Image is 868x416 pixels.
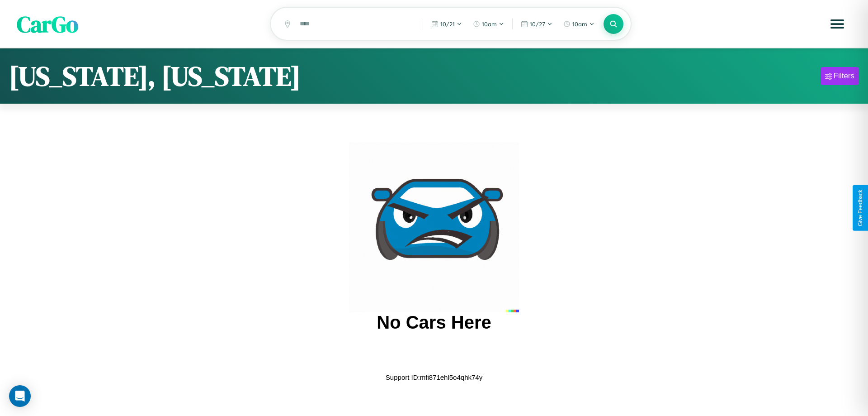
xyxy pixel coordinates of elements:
h1: [US_STATE], [US_STATE] [9,57,301,95]
button: Filters [821,67,859,85]
span: 10 / 21 [440,20,455,28]
div: Filters [834,72,854,81]
img: car [349,142,519,312]
button: 10/21 [427,17,467,31]
span: 10am [572,20,587,28]
p: Support ID: mfi871ehl5o4qhk74y [386,371,482,383]
button: 10am [559,17,599,31]
span: CarGo [17,8,78,39]
span: 10am [482,20,497,28]
h2: No Cars Here [377,312,491,333]
span: 10 / 27 [530,20,545,28]
div: Open Intercom Messenger [9,385,31,407]
button: 10am [468,17,509,31]
button: 10/27 [516,17,557,31]
button: Open menu [825,11,850,37]
div: Give Feedback [857,190,863,226]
